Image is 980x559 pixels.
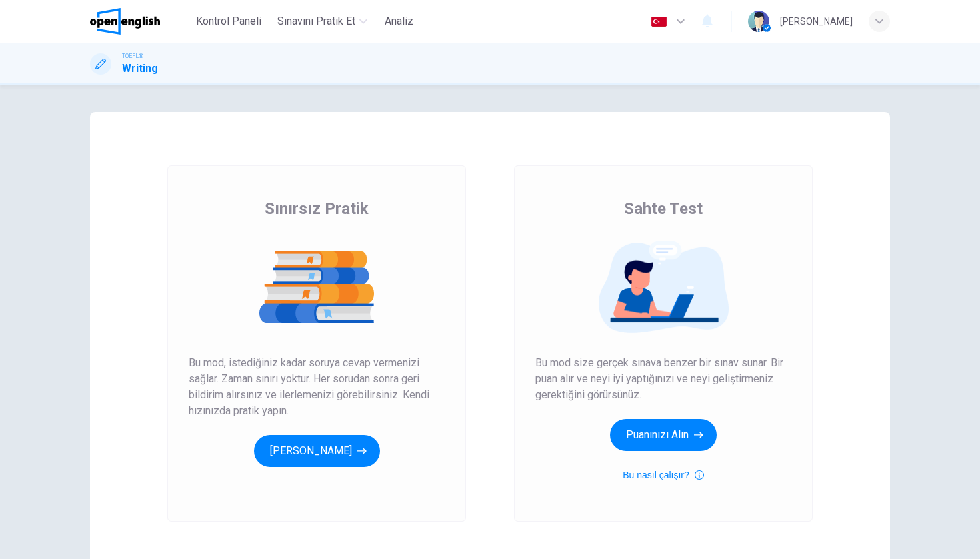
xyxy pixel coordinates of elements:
span: Sınavını Pratik Et [277,13,355,29]
button: Puanınızı Alın [610,419,717,451]
img: Profile picture [748,11,769,32]
img: tr [651,17,667,27]
span: Bu mod, istediğiniz kadar soruya cevap vermenizi sağlar. Zaman sınırı yoktur. Her sorudan sonra g... [189,355,445,419]
span: Sınırsız Pratik [265,198,369,219]
button: Analiz [378,9,421,33]
span: Bu mod size gerçek sınava benzer bir sınav sunar. Bir puan alır ve neyi iyi yaptığınızı ve neyi g... [535,355,791,403]
div: [PERSON_NAME] [780,13,853,29]
img: OpenEnglish logo [90,8,160,35]
span: Kontrol Paneli [196,13,261,29]
span: TOEFL® [122,51,143,61]
button: [PERSON_NAME] [254,435,380,467]
button: Bu nasıl çalışır? [623,467,704,483]
h1: Writing [122,61,158,77]
span: Analiz [385,13,413,29]
span: Sahte Test [624,198,703,219]
button: Sınavını Pratik Et [272,9,373,33]
button: Kontrol Paneli [191,9,267,33]
a: OpenEnglish logo [90,8,191,35]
